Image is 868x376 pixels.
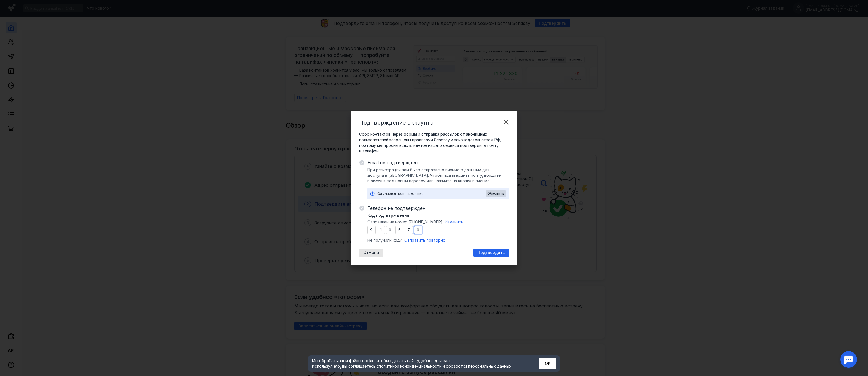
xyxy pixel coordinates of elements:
[379,364,511,369] a: политикой конфиденциальности и обработки персональных данных
[445,219,463,225] button: Изменить
[359,119,433,126] span: Подтверждение аккаунта
[405,226,413,234] input: 0
[539,358,556,369] button: ОК
[445,219,463,224] span: Изменить
[367,238,402,243] span: Не получили код?
[414,226,422,234] input: 0
[363,250,379,255] span: Отмена
[367,226,376,234] input: 0
[359,249,383,257] button: Отмена
[367,213,409,218] span: Код подтверждения
[359,132,509,154] span: Сбор контактов через формы и отправка рассылок от анонимных пользователей запрещены правилами Sen...
[367,159,509,166] span: Email не подтвержден
[367,205,509,211] span: Телефон не подтвержден
[404,238,445,243] span: Отправить повторно
[473,249,509,257] button: Подтвердить
[367,167,509,184] span: При регистрации вам было отправлено письмо с данными для доступа в [GEOGRAPHIC_DATA]. Чтобы подтв...
[386,226,394,234] input: 0
[367,219,443,225] span: Отправлен на номер [PHONE_NUMBER]
[487,191,504,195] span: Обновить
[312,358,526,369] div: Мы обрабатываем файлы cookie, чтобы сделать сайт удобнее для вас. Используя его, вы соглашаетесь c
[377,191,486,196] div: Ожидается подтверждение
[478,250,505,255] span: Подтвердить
[486,190,506,197] button: Обновить
[404,238,445,243] button: Отправить повторно
[395,226,404,234] input: 0
[377,226,385,234] input: 0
